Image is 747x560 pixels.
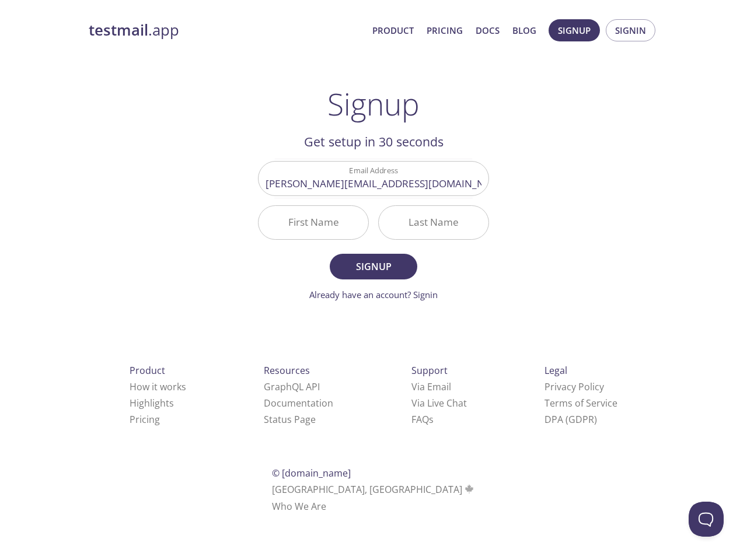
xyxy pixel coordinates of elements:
a: DPA (GDPR) [544,413,597,426]
button: Signin [606,19,655,41]
a: Blog [512,23,536,38]
span: Support [411,364,448,377]
button: Signup [549,19,600,41]
a: testmail.app [89,20,363,40]
a: Via Email [411,380,451,393]
a: How it works [130,380,186,393]
span: Signup [343,258,404,275]
span: Signup [558,23,591,38]
a: Pricing [130,413,160,426]
a: Terms of Service [544,397,617,409]
a: Status Page [264,413,316,426]
a: Documentation [264,397,333,409]
h2: Get setup in 30 seconds [258,132,489,152]
button: Signup [330,254,417,279]
strong: testmail [89,20,148,40]
span: © [DOMAIN_NAME] [272,467,351,480]
span: Legal [544,364,567,377]
span: [GEOGRAPHIC_DATA], [GEOGRAPHIC_DATA] [272,483,476,496]
a: Docs [476,23,500,38]
a: Already have an account? Signin [309,289,438,300]
span: Signin [615,23,646,38]
span: Product [130,364,165,377]
a: Highlights [130,397,174,409]
h1: Signup [327,86,420,121]
a: FAQ [411,413,434,426]
a: Via Live Chat [411,397,467,409]
a: GraphQL API [264,380,320,393]
a: Privacy Policy [544,380,604,393]
iframe: Help Scout Beacon - Open [689,502,724,537]
a: Who We Are [272,500,326,513]
a: Product [372,23,414,38]
a: Pricing [427,23,463,38]
span: Resources [264,364,310,377]
span: s [429,413,434,426]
